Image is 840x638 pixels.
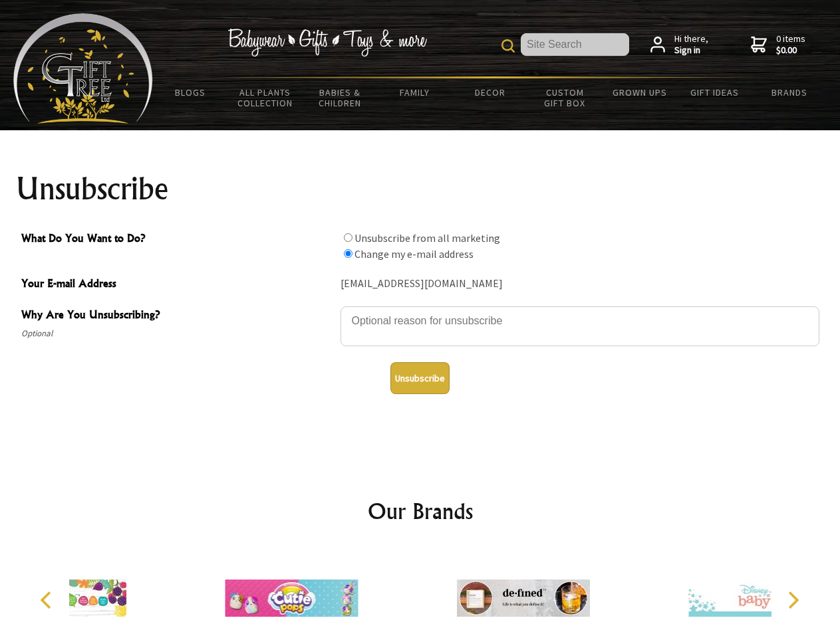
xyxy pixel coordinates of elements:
[650,33,708,56] a: Hi there,Sign in
[21,230,334,249] span: What Do You Want to Do?
[153,78,228,106] a: BLOGS
[228,78,303,117] a: All Plants Collection
[21,326,334,342] span: Optional
[13,13,153,124] img: Babyware - Gifts - Toys and more...
[227,29,427,56] img: Babywear - Gifts - Toys & more
[674,33,708,56] span: Hi there,
[452,78,527,106] a: Decor
[21,275,334,294] span: Your E-mail Address
[354,247,474,261] label: Change my e-mail address
[501,39,515,53] img: product search
[27,495,814,527] h2: Our Brands
[303,78,378,117] a: Babies & Children
[344,249,352,258] input: What Do You Want to Do?
[378,78,453,106] a: Family
[16,173,825,205] h1: Unsubscribe
[674,45,708,56] strong: Sign in
[21,306,334,326] span: Why Are You Unsubscribing?
[341,306,819,346] textarea: Why Are You Unsubscribing?
[521,33,629,56] input: Site Search
[390,362,450,394] button: Unsubscribe
[751,33,805,56] a: 0 items$0.00
[33,585,63,615] button: Previous
[344,233,352,242] input: What Do You Want to Do?
[776,33,805,56] span: 0 items
[752,78,827,106] a: Brands
[776,45,805,56] strong: $0.00
[677,78,752,106] a: Gift Ideas
[602,78,677,106] a: Grown Ups
[341,274,819,294] div: [EMAIL_ADDRESS][DOMAIN_NAME]
[778,585,807,615] button: Next
[354,231,500,245] label: Unsubscribe from all marketing
[527,78,603,117] a: Custom Gift Box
